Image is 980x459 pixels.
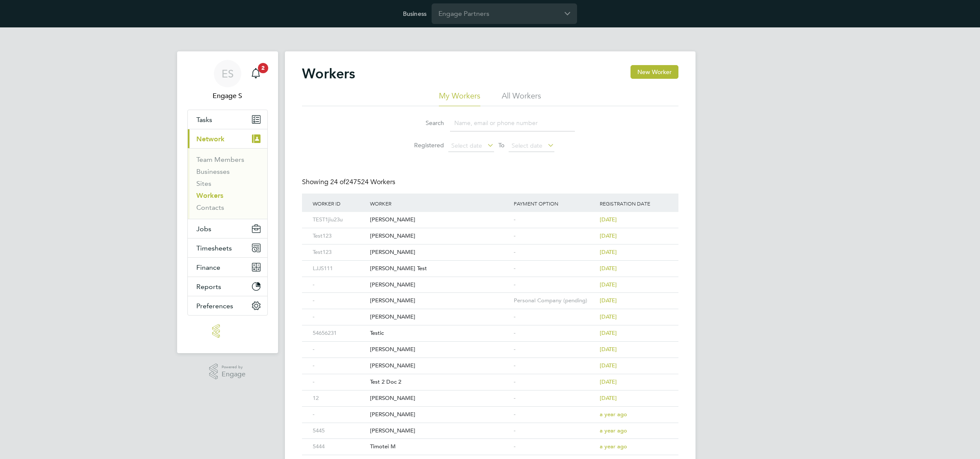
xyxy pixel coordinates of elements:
div: Test123 [311,244,368,260]
a: Test123[PERSON_NAME]-[DATE] [311,244,670,251]
div: Network [188,148,267,219]
div: - [512,212,598,228]
a: -[PERSON_NAME]-a year ago [311,406,670,414]
a: Businesses [196,167,230,176]
a: Powered byEngage [209,364,246,380]
span: Finance [196,263,220,271]
span: Preferences [196,302,233,310]
span: [DATE] [600,216,617,223]
div: [PERSON_NAME] [368,342,512,358]
button: Preferences [188,296,267,315]
div: - [512,342,598,358]
div: [PERSON_NAME] [368,212,512,228]
span: [DATE] [600,362,617,369]
div: - [512,390,598,406]
div: [PERSON_NAME] [368,423,512,439]
span: a year ago [600,427,627,434]
div: 54656231 [311,325,368,341]
span: [DATE] [600,329,617,337]
span: Engage [222,371,246,378]
div: - [512,261,598,277]
a: Team Members [196,155,244,164]
div: - [512,277,598,293]
div: Test 2 Doc 2 [368,374,512,390]
input: Name, email or phone number [450,115,575,131]
a: 2 [247,60,264,87]
button: Jobs [188,219,267,238]
span: Jobs [196,225,211,233]
label: Registered [406,141,444,149]
span: a year ago [600,411,627,418]
div: [PERSON_NAME] [368,277,512,293]
div: - [311,358,368,374]
div: - [512,309,598,325]
div: TEST1jiu23u [311,212,368,228]
div: - [512,358,598,374]
span: 2 [258,63,268,73]
button: Network [188,129,267,148]
span: To [496,140,507,151]
div: - [512,325,598,341]
span: 24 of [330,178,346,186]
div: [PERSON_NAME] [368,244,512,260]
a: Sites [196,179,211,188]
span: ES [222,68,234,79]
div: [PERSON_NAME] Test [368,261,512,277]
a: 5445[PERSON_NAME]-a year ago [311,423,670,430]
a: LJJS111[PERSON_NAME] Test-[DATE] [311,260,670,268]
div: - [512,244,598,260]
span: [DATE] [600,248,617,256]
div: Payment Option [512,194,598,213]
span: 247524 Workers [330,178,395,186]
span: [DATE] [600,281,617,288]
div: - [311,277,368,293]
div: - [311,293,368,309]
span: [DATE] [600,346,617,353]
div: - [512,374,598,390]
span: Timesheets [196,244,232,252]
div: LJJS111 [311,261,368,277]
div: - [512,439,598,455]
a: -[PERSON_NAME]-[DATE] [311,341,670,349]
div: 5445 [311,423,368,439]
span: Network [196,135,225,143]
span: Reports [196,283,221,291]
span: [DATE] [600,297,617,304]
span: [DATE] [600,232,617,239]
div: Personal Company (pending) [512,293,598,309]
div: [PERSON_NAME] [368,309,512,325]
div: Worker ID [311,194,368,213]
button: Finance [188,258,267,277]
div: Showing [302,178,397,187]
a: Contacts [196,203,224,212]
div: Testic [368,325,512,341]
div: Timotei M [368,439,512,455]
div: 12 [311,390,368,406]
button: Reports [188,277,267,296]
button: New Worker [631,65,678,79]
a: -[PERSON_NAME]-[DATE] [311,309,670,316]
label: Search [406,119,444,127]
div: [PERSON_NAME] [368,390,512,406]
span: [DATE] [600,394,617,402]
a: ESEngage S [187,60,268,101]
a: Workers [196,191,223,200]
span: [DATE] [600,313,617,320]
a: TEST1jiu23u[PERSON_NAME]-[DATE] [311,212,670,219]
div: [PERSON_NAME] [368,228,512,244]
div: - [512,407,598,423]
a: -[PERSON_NAME]Personal Company (pending)[DATE] [311,292,670,300]
div: - [512,423,598,439]
span: Tasks [196,116,212,124]
div: 5444 [311,439,368,455]
a: Test123[PERSON_NAME]-[DATE] [311,228,670,235]
label: Business [403,10,426,18]
a: -Test 2 Doc 2-[DATE] [311,374,670,381]
div: [PERSON_NAME] [368,407,512,423]
div: - [512,228,598,244]
a: -[PERSON_NAME]-[DATE] [311,277,670,284]
a: Go to home page [187,324,268,338]
span: Powered by [222,364,246,371]
li: All Workers [502,91,541,106]
span: Engage S [187,91,268,101]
